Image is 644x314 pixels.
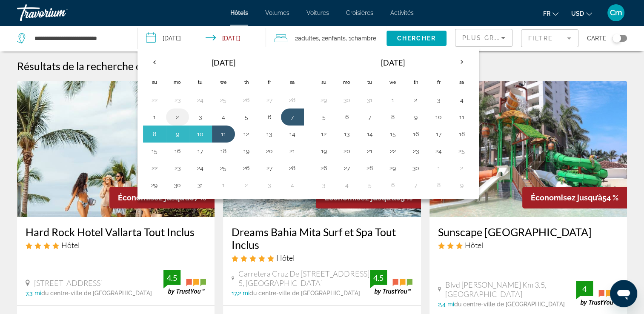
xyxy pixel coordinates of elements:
[409,162,423,174] button: Day 30
[148,179,161,191] button: Day 29
[17,60,168,72] h1: Résultats de la recherche d’hôtel
[194,145,207,157] button: Day 17
[317,111,331,123] button: Day 5
[276,253,295,263] span: Hôtel
[217,128,230,140] button: Day 11
[462,34,564,41] span: Plus grandes économies
[319,35,325,42] font: , 2
[26,240,206,250] div: Hôtel 4 étoiles
[522,187,627,208] div: 54 %
[363,128,377,140] button: Day 14
[232,253,412,263] div: Hôtel 5 étoiles
[286,145,299,157] button: Day 21
[217,179,230,191] button: Day 1
[263,128,276,140] button: Day 13
[230,9,248,16] span: Hôtels
[194,111,207,123] button: Day 3
[576,281,618,306] img: trustyou-badge.svg
[286,179,299,191] button: Day 4
[455,145,469,157] button: Day 25
[317,162,331,174] button: Day 26
[381,58,405,67] font: [DATE]
[148,128,161,140] button: Day 8
[409,94,423,106] button: Day 2
[286,162,299,174] button: Day 28
[455,94,469,106] button: Day 4
[232,290,249,297] span: 17,2 mi
[386,162,400,174] button: Day 29
[286,128,299,140] button: Day 14
[429,81,627,217] img: Image de l’hôtel
[363,111,377,123] button: Day 7
[306,9,329,16] span: Voitures
[317,128,331,140] button: Day 12
[432,128,446,140] button: Day 17
[610,280,637,307] iframe: Bouton de lancement de la fenêtre de messagerie
[17,81,215,217] img: Image de l’hôtel
[34,278,103,288] span: [STREET_ADDRESS]
[397,35,436,42] span: Chercher
[340,128,354,140] button: Day 13
[163,270,206,295] img: trustyou-badge.svg
[455,162,469,174] button: Day 2
[340,111,354,123] button: Day 6
[370,273,387,283] div: 4.5
[171,162,184,174] button: Day 23
[238,269,369,288] span: Carretera Cruz De [STREET_ADDRESS] 5, [GEOGRAPHIC_DATA]
[455,128,469,140] button: Day 18
[265,9,289,16] a: Volumes
[340,94,354,106] button: Day 30
[61,240,80,250] span: Hôtel
[465,240,483,250] span: Hôtel
[266,26,386,51] button: Voyageurs : 2 adultes, 2 enfants
[240,111,253,123] button: Day 5
[194,128,207,140] button: Day 10
[240,162,253,174] button: Day 26
[263,179,276,191] button: Day 3
[386,179,400,191] button: Day 6
[217,145,230,157] button: Day 18
[454,301,565,308] span: du centre-ville de [GEOGRAPHIC_DATA]
[286,111,299,123] button: Day 7
[370,270,412,295] img: trustyou-badge.svg
[263,162,276,174] button: Day 27
[317,94,331,106] button: Day 29
[432,111,446,123] button: Day 10
[148,94,161,106] button: Day 22
[576,284,593,294] div: 4
[317,145,331,157] button: Day 19
[409,128,423,140] button: Day 16
[171,145,184,157] button: Day 16
[346,9,373,16] span: Croisières
[263,145,276,157] button: Day 20
[543,7,558,20] button: Changer la langue
[143,52,166,72] button: Previous month
[148,162,161,174] button: Day 22
[438,240,618,250] div: Hôtel 3 étoiles
[409,179,423,191] button: Day 7
[571,10,584,17] span: USD
[217,94,230,106] button: Day 25
[450,52,473,72] button: Next month
[298,35,319,42] span: Adultes
[240,128,253,140] button: Day 12
[438,226,618,238] h3: Sunscape [GEOGRAPHIC_DATA]
[26,226,206,238] h3: Hard Rock Hotel Vallarta Tout Inclus
[432,145,446,157] button: Day 24
[240,145,253,157] button: Day 19
[118,193,189,202] span: Économisez jusqu’à
[346,35,351,42] font: , 1
[340,179,354,191] button: Day 4
[148,145,161,157] button: Day 15
[217,111,230,123] button: Day 4
[171,111,184,123] button: Day 2
[109,187,215,208] div: 67 %
[390,9,414,16] span: Activités
[263,111,276,123] button: Day 6
[455,111,469,123] button: Day 11
[171,179,184,191] button: Day 30
[317,179,331,191] button: Day 3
